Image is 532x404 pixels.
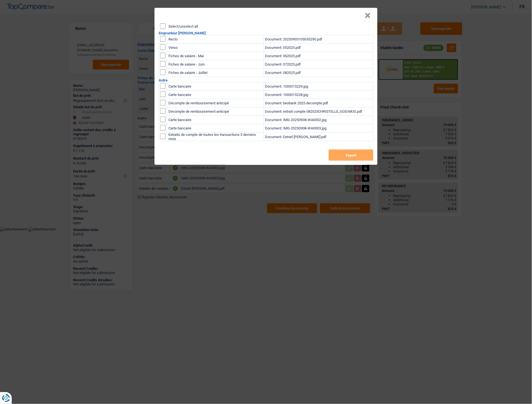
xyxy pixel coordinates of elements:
[264,99,373,107] td: Document: beobank 2025 decompte.pdf
[264,124,373,133] td: Document: IMG-20250908-WA0003.jpg
[264,69,373,77] td: Document: 082025.pdf
[167,44,264,52] td: Verso
[264,82,373,91] td: Document: 1000015229.jpg
[264,116,373,124] td: Document: IMG-20250908-WA0002.jpg
[167,35,264,44] td: Recto
[167,124,264,133] td: Carte bancaire
[264,35,373,44] td: Document: 20250903105035290.pdf
[264,52,373,60] td: Document: 062025.pdf
[264,60,373,69] td: Document: 072025.pdf
[264,91,373,99] td: Document: 1000015228.jpg
[264,107,373,116] td: Document: extrait compte 082025CHRISTELLE_GODIMUS.pdf
[167,107,264,116] td: Décompte de remboursement anticipé
[167,69,264,77] td: Fiches de salaire - Juillet
[264,133,373,141] td: Document: Extrait [PERSON_NAME].pdf
[167,99,264,107] td: Décompte de remboursement anticipé
[167,133,264,141] td: Extraits de compte de toutes les transactions 3 derniers mois
[159,78,373,82] h2: Autre
[167,82,264,91] td: Carte bancaire
[159,31,373,35] h2: Emprunteur [PERSON_NAME]
[167,91,264,99] td: Carte bancaire
[365,13,371,18] button: Close
[168,25,198,28] label: Select/unselect all
[167,116,264,124] td: Carte bancaire
[329,150,373,161] button: Export
[264,44,373,52] td: Document: 052025.pdf
[167,60,264,69] td: Fiches de salaire - Juin
[167,52,264,60] td: Fiches de salaire - Mai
